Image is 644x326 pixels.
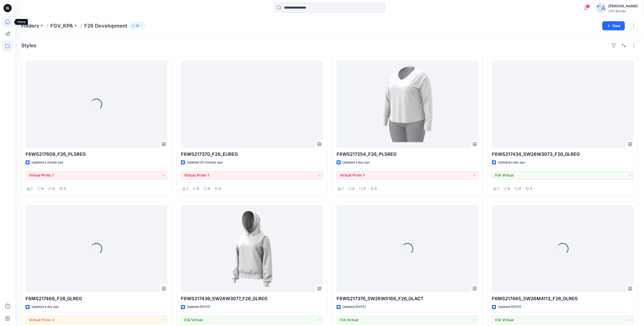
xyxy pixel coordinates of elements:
[596,3,606,13] img: avatar
[352,186,355,191] p: 0
[337,295,478,302] p: F6WS217376_SW26W5166_F26_GLACT
[343,304,366,310] p: Updated [DATE]
[530,186,532,191] p: 0
[337,61,478,148] a: F6WS217254_F26_PLSREG
[608,3,638,9] div: [PERSON_NAME]
[84,22,127,29] p: F26 Development
[187,160,223,165] p: Updated 30 minutes ago
[219,186,221,191] p: 0
[608,9,638,13] div: CSC Brands
[26,151,167,158] p: F6WS217609_F26_PLSREG
[32,304,59,310] p: Updated a day ago
[508,186,510,191] p: 0
[208,186,210,191] p: 0
[519,186,521,191] p: 0
[492,151,634,158] p: F6WS217434_SW26W3073_F26_GLREG
[31,186,32,191] p: 1
[343,160,370,165] p: Updated a day ago
[136,23,139,29] p: 55
[197,186,199,191] p: 0
[181,295,323,302] p: F6WS217439_SW26W3077_F26_GLREG
[492,295,634,302] p: F6MS217465_SW26M4113_F26_GLREG
[50,22,73,29] a: FGV_KPA
[337,151,478,158] p: F6WS217254_F26_PLSREG
[21,22,39,29] a: Folders
[375,186,377,191] p: 0
[21,42,36,49] h4: Styles
[32,160,63,165] p: Updated a minute ago
[181,206,323,292] a: F6WS217439_SW26W3077_F26_GLREG
[342,186,343,191] p: 1
[498,160,525,165] p: Updated a day ago
[53,186,55,191] p: 0
[181,151,323,158] p: F6WS217370_F26_EUREG
[26,295,167,302] p: F6MS217466_F26_GLREG
[129,22,146,29] button: 55
[497,186,499,191] p: 1
[498,304,521,310] p: Updated [DATE]
[186,186,188,191] p: 1
[41,186,44,191] p: 0
[364,186,366,191] p: 0
[187,304,210,310] p: Updated [DATE]
[586,4,590,8] span: 2
[64,186,66,191] p: 0
[602,21,625,30] button: New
